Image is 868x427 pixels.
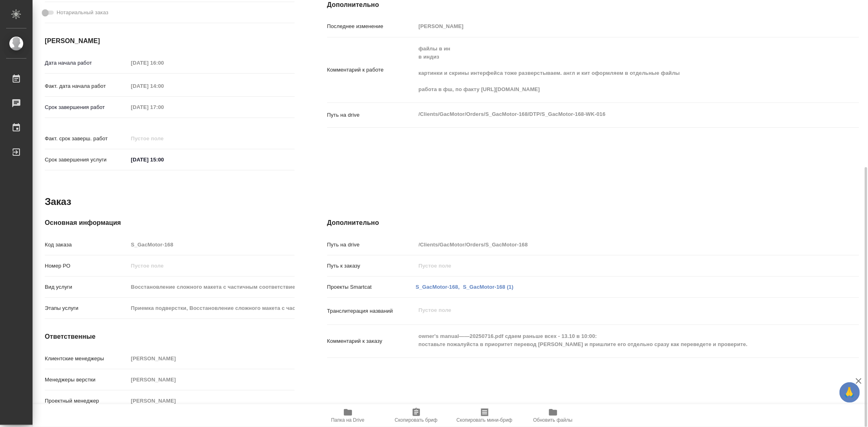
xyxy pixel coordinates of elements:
[327,307,416,315] p: Транслитерация названий
[416,20,815,32] input: Пустое поле
[45,156,128,164] p: Срок завершения услуги
[45,36,295,46] h4: [PERSON_NAME]
[416,260,815,272] input: Пустое поле
[45,218,295,228] h4: Основная информация
[128,374,295,386] input: Пустое поле
[463,284,514,290] a: S_GacMotor-168 (1)
[128,57,199,69] input: Пустое поле
[519,404,587,427] button: Обновить файлы
[45,376,128,384] p: Менеджеры верстки
[128,395,295,407] input: Пустое поле
[45,241,128,249] p: Код заказа
[327,283,416,291] p: Проекты Smartcat
[45,135,128,143] p: Факт. срок заверш. работ
[840,382,860,403] button: 🙏
[128,260,295,272] input: Пустое поле
[843,384,857,401] span: 🙏
[327,337,416,345] p: Комментарий к заказу
[45,355,128,363] p: Клиентские менеджеры
[45,304,128,312] p: Этапы услуги
[128,80,199,92] input: Пустое поле
[416,42,815,96] textarea: файлы в ин в индиз картинки и скрины интерфейса тоже разверстываем. англ и кит оформляем в отдель...
[128,302,295,314] input: Пустое поле
[45,397,128,405] p: Проектный менеджер
[128,353,295,364] input: Пустое поле
[128,281,295,293] input: Пустое поле
[327,218,859,228] h4: Дополнительно
[45,195,71,208] h2: Заказ
[45,283,128,291] p: Вид услуги
[128,133,199,144] input: Пустое поле
[327,111,416,119] p: Путь на drive
[533,417,573,423] span: Обновить файлы
[128,101,199,113] input: Пустое поле
[128,154,199,166] input: ✎ Введи что-нибудь
[45,103,128,111] p: Срок завершения работ
[327,66,416,74] p: Комментарий к работе
[416,239,815,251] input: Пустое поле
[416,107,815,121] textarea: /Clients/GacMotor/Orders/S_GacMotor-168/DTP/S_GacMotor-168-WK-016
[327,262,416,270] p: Путь к заказу
[331,417,365,423] span: Папка на Drive
[45,59,128,67] p: Дата начала работ
[416,329,815,351] textarea: owner's manual——20250716.pdf сдаем раньше всех - 13.10 в 10:00: поставьте пожалуйста в приоритет ...
[395,417,437,423] span: Скопировать бриф
[416,284,460,290] a: S_GacMotor-168,
[327,22,416,30] p: Последнее изменение
[128,239,295,251] input: Пустое поле
[57,9,108,17] span: Нотариальный заказ
[45,262,128,270] p: Номер РО
[457,417,512,423] span: Скопировать мини-бриф
[382,404,450,427] button: Скопировать бриф
[45,82,128,90] p: Факт. дата начала работ
[450,404,519,427] button: Скопировать мини-бриф
[45,332,295,342] h4: Ответственные
[327,241,416,249] p: Путь на drive
[314,404,382,427] button: Папка на Drive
